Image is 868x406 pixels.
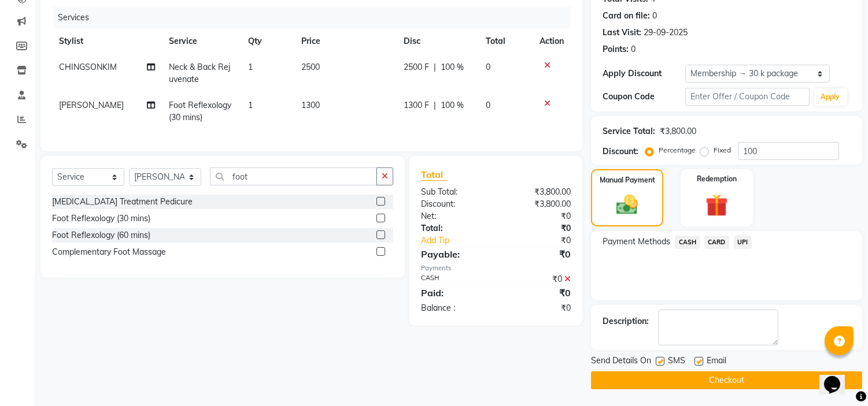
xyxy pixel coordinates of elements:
[707,355,726,369] span: Email
[644,27,688,39] div: 29-09-2025
[52,213,150,225] div: Foot Reflexology (30 mins)
[600,175,655,185] label: Manual Payment
[441,61,464,73] span: 100 %
[603,315,649,327] div: Description:
[819,360,856,394] iframe: chat widget
[52,246,166,258] div: Complementary Foot Massage
[404,99,429,111] span: 1300 F
[668,355,685,369] span: SMS
[496,186,580,198] div: ₹3,800.00
[412,234,510,247] a: Add Tip
[814,88,847,106] button: Apply
[169,62,230,84] span: Neck & Back Rejuvenate
[412,210,496,222] div: Net:
[685,88,809,106] input: Enter Offer / Coupon Code
[486,62,490,72] span: 0
[631,43,636,55] div: 0
[301,100,320,110] span: 1300
[434,99,436,111] span: |
[421,169,448,181] span: Total
[496,210,580,222] div: ₹0
[603,146,638,158] div: Discount:
[486,100,490,110] span: 0
[241,28,294,54] th: Qty
[610,192,644,217] img: _cash.svg
[591,355,651,369] span: Send Details On
[697,174,737,184] label: Redemption
[734,236,752,249] span: UPI
[496,222,580,234] div: ₹0
[603,43,629,55] div: Points:
[412,222,496,234] div: Total:
[533,28,571,54] th: Action
[603,68,685,80] div: Apply Discount
[412,247,496,261] div: Payable:
[248,100,253,110] span: 1
[421,263,571,273] div: Payments
[162,28,242,54] th: Service
[704,236,729,249] span: CARD
[441,99,464,111] span: 100 %
[660,125,696,137] div: ₹3,800.00
[603,236,670,248] span: Payment Methods
[652,10,657,22] div: 0
[496,198,580,210] div: ₹3,800.00
[675,236,700,249] span: CASH
[210,167,377,185] input: Search or Scan
[434,61,436,73] span: |
[59,100,124,110] span: [PERSON_NAME]
[496,273,580,285] div: ₹0
[591,371,862,389] button: Checkout
[603,125,655,137] div: Service Total:
[714,145,731,155] label: Fixed
[603,91,685,103] div: Coupon Code
[412,273,496,285] div: CASH
[603,10,650,22] div: Card on file:
[412,198,496,210] div: Discount:
[479,28,533,54] th: Total
[397,28,479,54] th: Disc
[412,302,496,314] div: Balance :
[699,191,735,219] img: _gift.svg
[52,229,150,241] div: Foot Reflexology (60 mins)
[59,62,117,72] span: CHINGSONKIM
[169,100,231,122] span: Foot Reflexology (30 mins)
[294,28,397,54] th: Price
[52,196,193,208] div: [MEDICAL_DATA] Treatment Pedicure
[412,286,496,300] div: Paid:
[248,62,253,72] span: 1
[404,61,429,73] span: 2500 F
[496,286,580,300] div: ₹0
[496,247,580,261] div: ₹0
[412,186,496,198] div: Sub Total:
[301,62,320,72] span: 2500
[496,302,580,314] div: ₹0
[510,234,580,247] div: ₹0
[659,145,696,155] label: Percentage
[53,7,579,28] div: Services
[603,27,641,39] div: Last Visit:
[52,28,162,54] th: Stylist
